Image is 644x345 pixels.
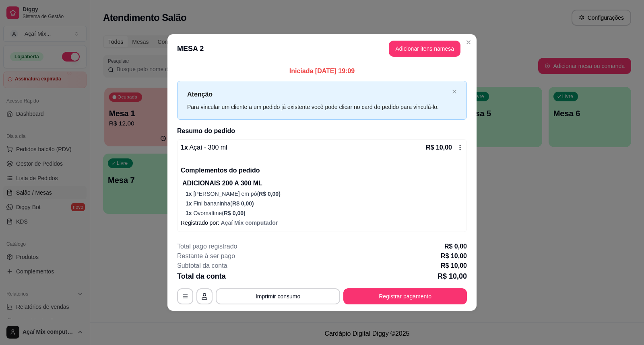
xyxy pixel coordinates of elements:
button: Adicionar itens namesa [389,41,460,57]
p: [PERSON_NAME] em pó ( [186,190,463,198]
p: Ovomaltine ( [186,209,463,217]
span: Açaí - 300 ml [188,144,227,151]
p: Registrado por: [181,219,463,227]
header: MESA 2 [167,34,477,63]
p: Complementos do pedido [181,166,463,175]
span: 1 x [186,191,193,197]
span: 1 x [186,210,193,216]
p: R$ 10,00 [441,251,467,261]
p: Fini bananinha ( [186,199,463,207]
span: R$ 0,00 ) [224,210,246,216]
div: Para vincular um cliente a um pedido já existente você pode clicar no card do pedido para vinculá... [187,103,449,111]
button: close [452,89,457,94]
span: close [452,89,457,94]
h2: Resumo do pedido [177,126,467,136]
span: R$ 0,00 ) [259,191,281,197]
button: Imprimir consumo [216,288,340,304]
button: Close [462,36,475,49]
p: Iniciada [DATE] 19:09 [177,66,467,76]
p: Atenção [187,89,449,99]
p: Subtotal da conta [177,261,227,271]
p: 1 x [181,143,227,152]
p: Restante à ser pago [177,251,235,261]
p: R$ 10,00 [438,271,467,282]
p: R$ 10,00 [426,143,452,152]
p: Total pago registrado [177,242,237,251]
button: Registrar pagamento [343,288,467,304]
p: Total da conta [177,271,226,282]
span: 1 x [186,200,193,207]
p: ADICIONAIS 200 A 300 ML [182,179,463,188]
p: R$ 10,00 [441,261,467,271]
span: R$ 0,00 ) [232,200,254,207]
span: Açaí Mix computador [221,220,278,226]
p: R$ 0,00 [444,242,467,251]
